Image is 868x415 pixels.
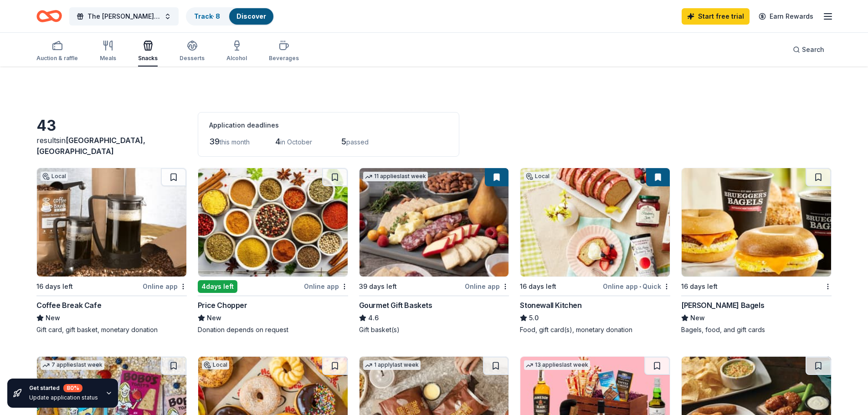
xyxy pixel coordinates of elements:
[226,55,247,62] div: Alcohol
[87,11,160,22] span: The [PERSON_NAME] Walk, Roll & Fun Run
[753,8,819,25] a: Earn Rewards
[280,138,312,146] span: in October
[36,117,187,135] div: 43
[209,120,448,131] div: Application deadlines
[36,325,187,334] div: Gift card, gift basket, monetary donation
[198,300,247,311] div: Price Chopper
[681,300,764,311] div: [PERSON_NAME] Bagels
[520,325,670,334] div: Food, gift card(s), monetary donation
[186,7,274,26] button: Track· 8Discover
[682,168,831,277] img: Image for Bruegger's Bagels
[786,41,832,59] button: Search
[681,168,832,334] a: Image for Bruegger's Bagels16 days left[PERSON_NAME] BagelsNewBagels, food, and gift cards
[194,12,220,20] a: Track· 8
[520,168,670,334] a: Image for Stonewall KitchenLocal16 days leftOnline app•QuickStonewall Kitchen5.0Food, gift card(s...
[520,300,581,311] div: Stonewall Kitchen
[36,168,187,334] a: Image for Coffee Break CafeLocal16 days leftOnline appCoffee Break CafeNewGift card, gift basket,...
[275,137,280,146] span: 4
[37,168,186,277] img: Image for Coffee Break Cafe
[36,36,78,67] button: Auction & raffle
[304,281,348,292] div: Online app
[29,384,98,392] div: Get started
[198,168,348,334] a: Image for Price Chopper4days leftOnline appPrice ChopperNewDonation depends on request
[202,360,229,369] div: Local
[207,313,221,323] span: New
[36,135,187,157] div: results
[269,55,299,62] div: Beverages
[198,280,237,293] div: 4 days left
[690,313,705,323] span: New
[180,55,205,62] div: Desserts
[36,136,145,156] span: in
[520,168,670,277] img: Image for Stonewall Kitchen
[346,138,369,146] span: passed
[41,360,104,370] div: 7 applies last week
[359,168,509,334] a: Image for Gourmet Gift Baskets11 applieslast week39 days leftOnline appGourmet Gift Baskets4.6Gif...
[359,300,432,311] div: Gourmet Gift Baskets
[681,325,832,334] div: Bagels, food, and gift cards
[682,8,750,25] a: Start free trial
[180,36,205,67] button: Desserts
[198,325,348,334] div: Donation depends on request
[236,12,266,20] a: Discover
[138,55,158,62] div: Snacks
[603,281,670,292] div: Online app Quick
[341,137,346,146] span: 5
[520,281,556,292] div: 16 days left
[269,36,299,67] button: Beverages
[639,283,641,290] span: •
[220,138,250,146] span: this month
[363,172,428,181] div: 11 applies last week
[100,55,116,62] div: Meals
[36,5,62,27] a: Home
[359,325,509,334] div: Gift basket(s)
[198,168,348,277] img: Image for Price Chopper
[368,313,379,323] span: 4.6
[359,281,397,292] div: 39 days left
[363,360,421,370] div: 1 apply last week
[226,36,247,67] button: Alcohol
[524,172,551,181] div: Local
[36,281,73,292] div: 16 days left
[36,300,101,311] div: Coffee Break Cafe
[41,172,68,181] div: Local
[802,44,824,55] span: Search
[100,36,116,67] button: Meals
[46,313,60,323] span: New
[360,168,509,277] img: Image for Gourmet Gift Baskets
[143,281,187,292] div: Online app
[36,55,78,62] div: Auction & raffle
[69,7,179,26] button: The [PERSON_NAME] Walk, Roll & Fun Run
[63,384,82,392] div: 80 %
[681,281,718,292] div: 16 days left
[36,136,145,156] span: [GEOGRAPHIC_DATA], [GEOGRAPHIC_DATA]
[29,394,98,401] div: Update application status
[209,137,220,146] span: 39
[465,281,509,292] div: Online app
[529,313,539,323] span: 5.0
[524,360,590,370] div: 13 applies last week
[138,36,158,67] button: Snacks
